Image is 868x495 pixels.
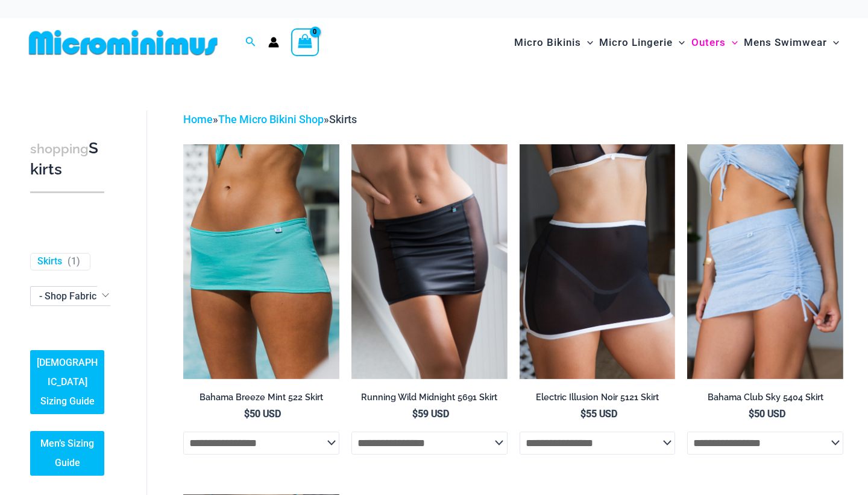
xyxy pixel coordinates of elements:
a: Bahama Breeze Mint 522 Skirt [183,392,339,407]
span: 1 [71,255,77,267]
h3: Skirts [30,138,104,180]
img: MM SHOP LOGO FLAT [24,29,222,56]
a: The Micro Bikini Shop [218,113,324,126]
a: Micro LingerieMenu ToggleMenu Toggle [596,24,688,61]
span: Outers [691,27,726,58]
h2: Bahama Club Sky 5404 Skirt [687,392,843,403]
a: Running Wild Midnight 5691 Skirt [351,392,508,407]
span: Menu Toggle [673,27,685,58]
a: Search icon link [245,35,256,50]
span: Menu Toggle [827,27,839,58]
span: $ [749,408,754,420]
a: OutersMenu ToggleMenu Toggle [688,24,741,61]
span: - Shop Fabric Type [31,287,114,305]
a: Electric Illusion Noir Skirt 02Electric Illusion Noir 1521 Bra 611 Micro 5121 Skirt 01Electric Il... [520,144,676,378]
h2: Bahama Breeze Mint 522 Skirt [183,392,339,403]
a: View Shopping Cart, empty [291,28,319,56]
span: $ [412,408,418,420]
a: Bahama Club Sky 5404 Skirt [687,392,843,407]
bdi: 50 USD [244,408,281,420]
img: Bahama Breeze Mint 522 Skirt 01 [183,144,339,378]
a: Micro BikinisMenu ToggleMenu Toggle [511,24,596,61]
span: $ [580,408,586,420]
bdi: 50 USD [749,408,785,420]
span: » » [183,113,357,126]
a: Home [183,113,213,126]
img: Electric Illusion Noir Skirt 02 [520,144,676,378]
a: [DEMOGRAPHIC_DATA] Sizing Guide [30,350,104,414]
span: Micro Bikinis [514,27,581,58]
a: Bahama Club Sky 9170 Crop Top 5404 Skirt 07Bahama Club Sky 9170 Crop Top 5404 Skirt 10Bahama Club... [687,144,843,378]
span: - Shop Fabric Type [30,286,115,306]
span: Mens Swimwear [744,27,827,58]
span: shopping [30,141,89,156]
img: Bahama Club Sky 9170 Crop Top 5404 Skirt 07 [687,144,843,378]
a: Skirts [37,255,62,268]
a: Running Wild Midnight 5691 SkirtRunning Wild Midnight 1052 Top 5691 Skirt 06Running Wild Midnight... [351,144,508,378]
img: Running Wild Midnight 5691 Skirt [351,144,508,378]
span: $ [244,408,250,420]
bdi: 59 USD [412,408,449,420]
a: Bahama Breeze Mint 522 Skirt 01Bahama Breeze Mint 522 Skirt 02Bahama Breeze Mint 522 Skirt 02 [183,144,339,378]
span: Menu Toggle [581,27,593,58]
span: Micro Lingerie [599,27,673,58]
span: Skirts [329,113,357,126]
a: Electric Illusion Noir 5121 Skirt [520,392,676,407]
a: Mens SwimwearMenu ToggleMenu Toggle [741,24,842,61]
nav: Site Navigation [509,22,844,63]
h2: Electric Illusion Noir 5121 Skirt [520,392,676,403]
span: ( ) [68,255,80,268]
bdi: 55 USD [580,408,617,420]
span: Menu Toggle [726,27,738,58]
a: Account icon link [268,37,279,48]
h2: Running Wild Midnight 5691 Skirt [351,392,508,403]
span: - Shop Fabric Type [39,290,120,302]
a: Men’s Sizing Guide [30,431,104,476]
